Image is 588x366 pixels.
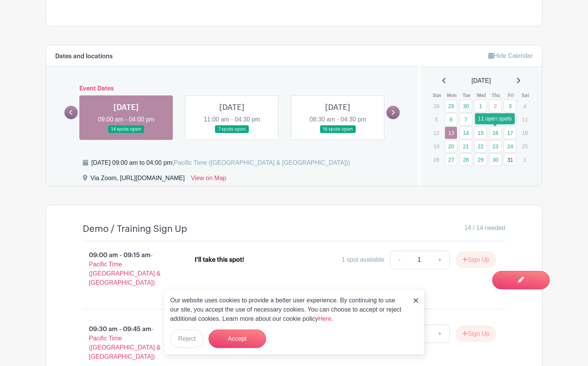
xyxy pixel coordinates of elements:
p: 12 [430,127,443,139]
a: 15 [474,126,487,139]
a: 8 [474,113,487,126]
a: 30 [489,153,502,166]
a: 23 [489,140,502,153]
a: Hide Calendar [488,53,533,59]
a: 16 [489,126,502,139]
p: 5 [430,113,443,125]
button: Sign Up [456,326,496,342]
span: - Pacific Time ([GEOGRAPHIC_DATA] & [GEOGRAPHIC_DATA]) [89,326,161,360]
a: 3 [504,100,516,112]
th: Sun [430,92,445,99]
a: 24 [504,140,516,153]
button: Sign Up [456,252,496,268]
h6: Event Dates [78,85,386,92]
a: 6 [445,113,457,126]
p: 26 [430,154,443,166]
p: 25 [519,140,531,152]
th: Fri [503,92,518,99]
a: 31 [504,153,516,166]
a: + [430,325,450,343]
img: close_button-5f87c8562297e5c2d7936805f587ecaba9071eb48480494691a3f1689db116b3.svg [414,298,418,303]
p: Our website uses cookies to provide a better user experience. By continuing to use our site, you ... [170,296,406,323]
a: Here [318,315,332,322]
div: Via Zoom, [URL][DOMAIN_NAME] [90,174,185,186]
th: Mon [444,92,459,99]
a: 14 [460,126,472,139]
a: 2 [489,100,502,112]
th: Thu [489,92,504,99]
a: 1 [474,100,487,112]
a: 29 [474,153,487,166]
a: 17 [504,126,516,139]
p: 28 [430,100,443,112]
a: 21 [460,140,472,153]
div: 11 open spots [475,113,515,124]
th: Tue [459,92,474,99]
th: Wed [474,92,489,99]
p: 09:00 am - 09:15 am [71,248,182,291]
a: + [430,251,450,269]
a: 22 [474,140,487,153]
span: (Pacific Time ([GEOGRAPHIC_DATA] & [GEOGRAPHIC_DATA])) [172,159,350,166]
div: 1 spot available [342,255,384,264]
p: 1 [519,154,531,166]
p: 19 [430,140,443,152]
p: 18 [519,127,531,139]
button: Reject [170,330,204,348]
a: 29 [445,100,457,112]
button: Accept [209,330,266,348]
a: 13 [445,126,457,139]
div: I'll take this spot! [195,255,244,264]
a: 28 [460,153,472,166]
a: View on Map [191,174,226,186]
span: [DATE] [471,76,491,85]
h6: Dates and locations [55,53,113,60]
a: 27 [445,153,457,166]
a: - [390,251,408,269]
p: 09:30 am - 09:45 am [71,322,182,364]
th: Sat [518,92,533,99]
p: 4 [519,100,531,112]
a: 30 [460,100,472,112]
a: 20 [445,140,457,153]
div: [DATE] 09:00 am to 04:00 pm [91,158,350,167]
h4: Demo / Training Sign Up [83,223,187,235]
span: - Pacific Time ([GEOGRAPHIC_DATA] & [GEOGRAPHIC_DATA]) [89,252,161,286]
p: 11 [519,113,531,125]
a: 7 [460,113,472,126]
span: 14 / 14 needed [464,223,505,233]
